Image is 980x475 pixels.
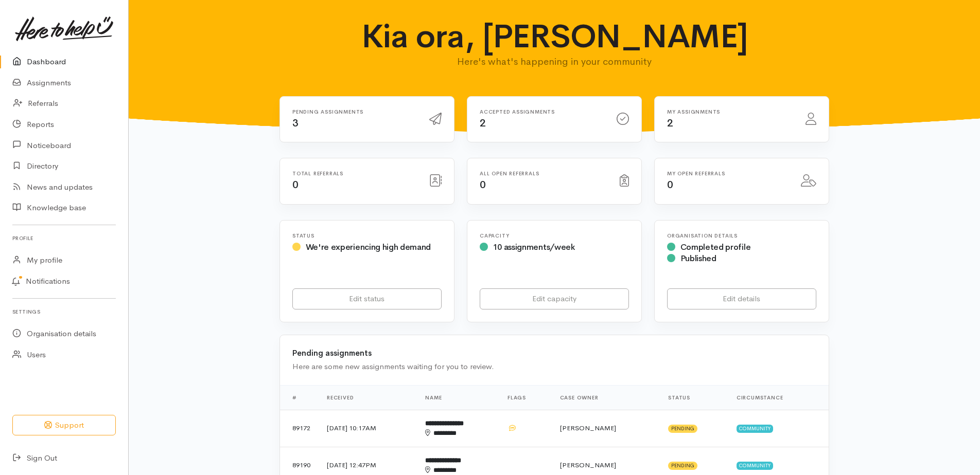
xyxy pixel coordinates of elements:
[480,233,629,239] h6: Capacity
[319,410,417,447] td: [DATE] 10:17AM
[737,425,773,433] span: Community
[499,385,552,410] th: Flags
[680,242,751,252] span: Completed profile
[480,109,604,115] h6: Accepted assignments
[319,385,417,410] th: Received
[292,348,372,358] b: Pending assignments
[280,385,319,410] th: #
[667,178,673,191] span: 0
[667,288,816,309] a: Edit details
[480,288,629,309] a: Edit capacity
[480,117,486,130] span: 2
[493,242,575,252] span: 10 assignments/week
[667,233,816,239] h6: Organisation Details
[292,109,417,115] h6: Pending assignments
[737,462,773,470] span: Community
[12,305,116,319] h6: Settings
[668,462,697,470] span: Pending
[292,171,417,176] h6: Total referrals
[417,385,499,410] th: Name
[12,231,116,245] h6: Profile
[552,410,660,447] td: [PERSON_NAME]
[292,178,299,191] span: 0
[292,233,442,239] h6: Status
[667,109,793,115] h6: My assignments
[12,415,116,436] button: Support
[667,117,673,130] span: 2
[292,361,816,373] div: Here are some new assignments waiting for you to review.
[280,410,319,447] td: 89172
[354,19,755,54] h1: Kia ora, [PERSON_NAME]
[306,242,431,252] span: We're experiencing high demand
[660,385,728,410] th: Status
[728,385,829,410] th: Circumstance
[354,54,755,69] p: Here's what's happening in your community
[667,171,789,176] h6: My open referrals
[680,253,716,264] span: Published
[480,178,486,191] span: 0
[552,385,660,410] th: Case Owner
[480,171,607,176] h6: All open referrals
[668,425,697,433] span: Pending
[292,288,442,309] a: Edit status
[292,117,299,130] span: 3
